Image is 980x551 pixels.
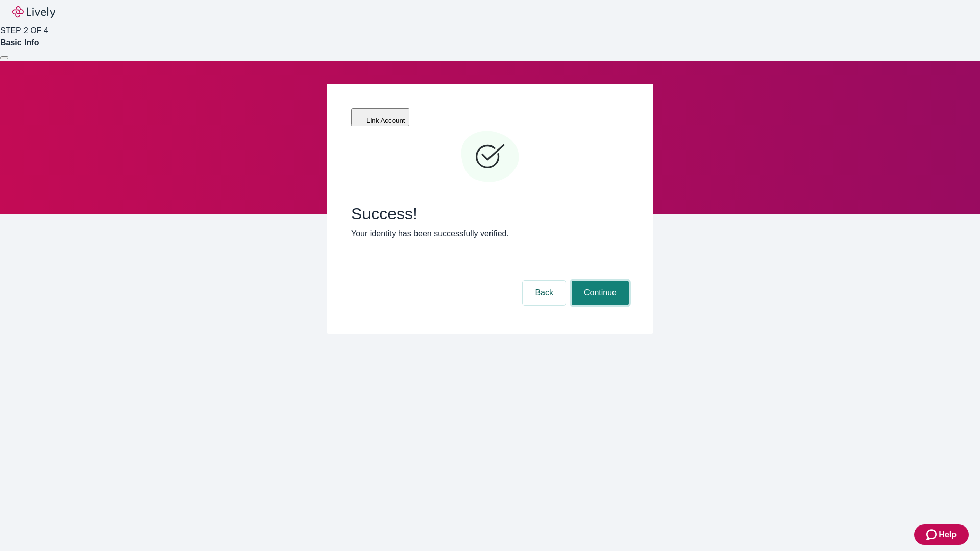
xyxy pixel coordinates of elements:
svg: Checkmark icon [459,127,521,188]
img: Lively [12,6,55,18]
button: Continue [572,281,629,305]
button: Back [523,281,566,305]
p: Your identity has been successfully verified. [351,228,629,240]
button: Link Account [351,108,409,126]
span: Help [939,529,957,541]
svg: Zendesk support icon [926,529,939,541]
button: Zendesk support iconHelp [914,524,969,545]
span: Success! [351,204,629,223]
